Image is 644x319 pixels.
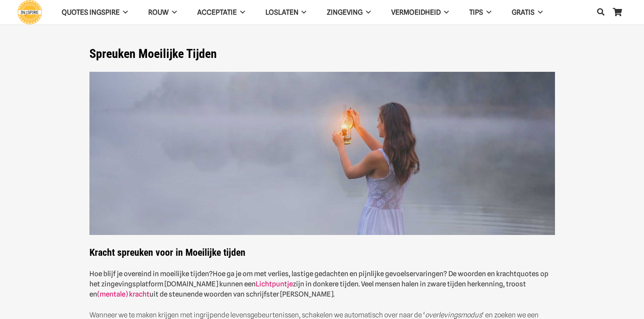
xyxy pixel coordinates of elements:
a: Zoeken [593,2,609,22]
a: ROUW [138,2,187,23]
strong: Hoe blijf je overeind in moeilijke tijden? [89,270,213,278]
a: QUOTES INGSPIRE [51,2,138,23]
span: VERMOEIDHEID [391,8,441,16]
a: VERMOEIDHEID [381,2,459,23]
img: Spreuken als steun en hoop in zware moeilijke tijden citaten van Ingspire [89,72,555,235]
a: Zingeving [316,2,381,23]
span: QUOTES INGSPIRE [62,8,120,16]
a: Loslaten [255,2,317,23]
a: GRATIS [501,2,553,23]
span: TIPS [469,8,483,16]
a: TIPS [459,2,501,23]
strong: Hoe ga je om met verlies, lastige gedachten en pijnlijke gevoelservaringen? De woorden en krachtq... [89,270,548,298]
a: Acceptatie [187,2,255,23]
a: Lichtpuntje [256,280,293,288]
span: ROUW [148,8,169,16]
span: GRATIS [512,8,535,16]
a: (mentale) kracht [97,290,149,298]
em: overlevingsmodus [425,311,482,319]
span: Loslaten [265,8,299,16]
span: Acceptatie [197,8,237,16]
h1: Spreuken Moeilijke Tijden [89,47,555,61]
strong: Kracht spreuken voor in Moeilijke tijden [89,247,245,258]
span: Zingeving [327,8,363,16]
